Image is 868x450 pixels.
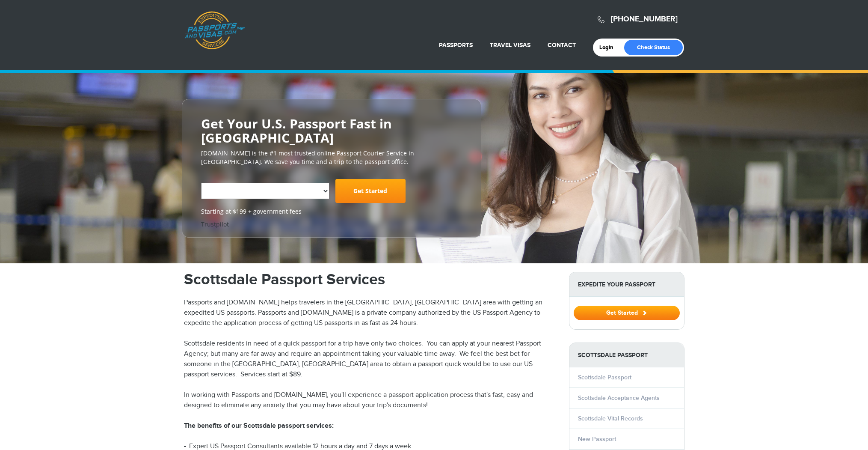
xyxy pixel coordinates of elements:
[599,44,619,51] a: Login
[574,306,680,320] button: Get Started
[184,422,334,430] strong: The benefits of our Scottsdale passport services:
[578,374,631,381] a: Scottsdale Passport
[578,435,616,443] a: New Passport
[611,15,678,24] a: [PHONE_NUMBER]
[569,343,684,367] strong: Scottsdale Passport
[201,220,229,228] a: Trustpilot
[578,415,643,422] a: Scottsdale Vital Records
[184,390,556,411] p: In working with Passports and [DOMAIN_NAME], you'll experience a passport application process tha...
[439,42,473,49] a: Passports
[490,42,530,49] a: Travel Visas
[201,149,462,166] p: [DOMAIN_NAME] is the #1 most trusted online Passport Courier Service in [GEOGRAPHIC_DATA]. We sav...
[201,116,462,145] h2: Get Your U.S. Passport Fast in [GEOGRAPHIC_DATA]
[184,272,556,287] h1: Scottsdale Passport Services
[569,272,684,297] strong: Expedite Your Passport
[184,339,556,380] p: Scottsdale residents in need of a quick passport for a trip have only two choices. You can apply ...
[184,11,245,50] a: Passports & [DOMAIN_NAME]
[574,309,680,316] a: Get Started
[624,40,683,55] a: Check Status
[335,179,406,203] a: Get Started
[184,298,556,328] p: Passports and [DOMAIN_NAME] helps travelers in the [GEOGRAPHIC_DATA], [GEOGRAPHIC_DATA] area with...
[548,42,576,49] a: Contact
[201,207,462,216] span: Starting at $199 + government fees
[578,394,660,402] a: Scottsdale Acceptance Agents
